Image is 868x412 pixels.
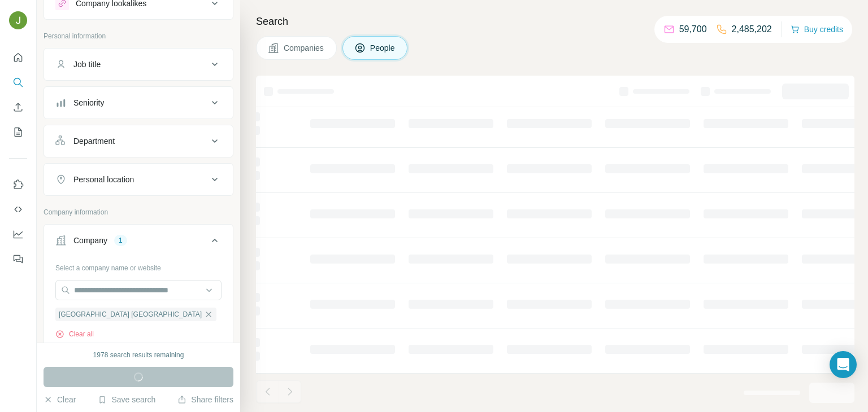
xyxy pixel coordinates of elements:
button: Clear [44,394,76,405]
div: Company [73,235,107,246]
button: Buy credits [791,21,843,37]
button: Dashboard [9,224,27,244]
button: Enrich CSV [9,97,27,117]
p: 2,485,202 [732,23,772,36]
button: Search [9,72,27,93]
button: Use Surfe on LinkedIn [9,174,27,195]
div: Job title [73,59,101,70]
button: Use Surfe API [9,199,27,220]
button: Company1 [44,227,233,258]
span: [GEOGRAPHIC_DATA] [GEOGRAPHIC_DATA] [59,309,202,319]
span: People [370,42,396,54]
button: Job title [44,51,233,78]
button: Save search [98,394,155,405]
div: Department [73,135,115,147]
p: Personal information [44,31,233,41]
div: 1978 search results remaining [93,350,184,360]
button: Share filters [177,394,233,405]
div: Seniority [73,97,104,108]
button: Clear all [55,329,94,339]
span: Companies [284,42,325,54]
button: Feedback [9,249,27,269]
div: 1 [114,235,127,246]
button: Department [44,128,233,155]
div: Personal location [73,174,134,185]
button: Quick start [9,47,27,68]
div: Select a company name or website [55,258,222,273]
button: Seniority [44,89,233,116]
button: My lists [9,122,27,142]
p: Company information [44,207,233,217]
p: 59,700 [679,23,707,36]
div: Open Intercom Messenger [830,351,857,378]
button: Personal location [44,166,233,193]
h4: Search [256,14,854,29]
img: Avatar [9,11,27,29]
